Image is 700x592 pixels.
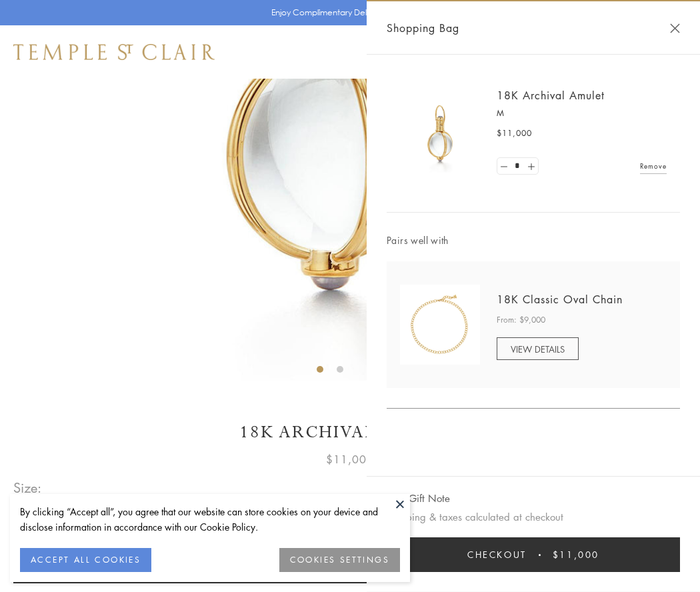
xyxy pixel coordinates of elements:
[271,6,423,19] p: Enjoy Complimentary Delivery & Returns
[13,421,687,444] h1: 18K Archival Amulet
[497,337,579,360] a: VIEW DETAILS
[387,19,459,37] span: Shopping Bag
[20,548,151,572] button: ACCEPT ALL COOKIES
[400,93,480,173] img: 18K Archival Amulet
[13,44,215,60] img: Temple St. Clair
[511,343,565,355] span: VIEW DETAILS
[387,233,680,248] span: Pairs well with
[524,158,537,175] a: Set quantity to 2
[279,548,400,572] button: COOKIES SETTINGS
[497,158,511,175] a: Set quantity to 0
[400,285,480,365] img: N88865-OV18
[497,107,667,120] p: M
[20,504,400,535] div: By clicking “Accept all”, you agree that our website can store cookies on your device and disclos...
[670,23,680,33] button: Close Shopping Bag
[387,490,450,507] button: Add Gift Note
[497,292,623,307] a: 18K Classic Oval Chain
[640,159,667,173] a: Remove
[467,547,527,562] span: Checkout
[13,477,43,499] span: Size:
[387,509,680,525] p: Shipping & taxes calculated at checkout
[387,537,680,572] button: Checkout $11,000
[497,127,532,140] span: $11,000
[497,313,545,327] span: From: $9,000
[326,451,374,468] span: $11,000
[553,547,599,562] span: $11,000
[497,88,605,103] a: 18K Archival Amulet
